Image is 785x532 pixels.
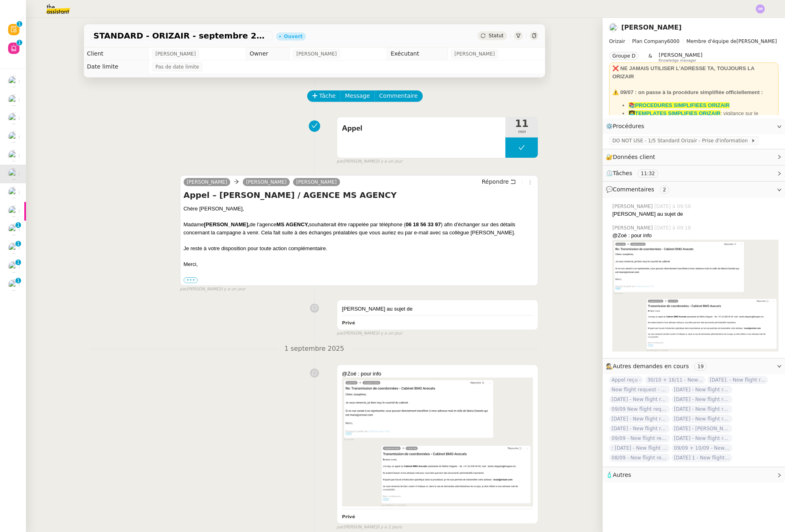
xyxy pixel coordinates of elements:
strong: [PERSON_NAME], [204,221,250,227]
img: users%2FW4OQjB9BRtYK2an7yusO0WsYLsD3%2Favatar%2F28027066-518b-424c-8476-65f2e549ac29 [8,224,19,235]
span: ⚙️ [606,122,648,131]
p: 1 [17,241,20,248]
span: STANDARD - ORIZAIR - septembre 2025 [94,32,270,40]
img: svg [756,4,765,13]
div: 🧴Autres [603,467,785,483]
span: min [505,129,538,135]
span: 08/09 - New flight request - [PERSON_NAME] [609,454,670,462]
span: ⏲️ [606,170,665,176]
nz-badge-sup: 1 [17,40,22,45]
div: Je reste à votre disposition pour toute action complémentaire. [184,245,535,253]
span: [PERSON_NAME] [454,50,495,58]
span: [DATE] - [PERSON_NAME] [672,425,732,433]
span: 6000 [667,39,680,44]
span: Répondre [481,178,509,186]
img: uploads%2F1756711120703%2Fc2ed3c9c-6123-4016-af7a-2e13441e7bf1%2FCapture%20d%E2%80%99e%CC%81cran%... [342,378,533,506]
button: Commentaire [374,90,423,102]
div: @Zoé : pour info [612,232,779,240]
div: 🔐Données client [603,149,785,165]
span: [DATE] - New flight request - [PERSON_NAME] [672,405,732,413]
td: Client [84,47,149,60]
strong: MS AGENCY, [276,221,309,227]
span: Statut [489,33,504,39]
span: [PERSON_NAME] [155,50,196,58]
button: Message [340,90,374,102]
app-user-label: Knowledge manager [659,52,702,62]
span: Pas de date limite [155,63,199,71]
span: Orizair [609,39,625,44]
span: Procédures [613,123,644,129]
nz-badge-sup: 1 [15,260,21,265]
span: Tâches [613,170,632,176]
span: DO NOT USE - 1/5 Standard Orizair - Prise d'information [612,137,751,145]
td: Date limite [84,60,149,73]
a: [PERSON_NAME] [293,178,340,186]
strong: ❌ NE JAMAIS UTILISER L'ADRESSE TA, TOUJOURS LA ORIZAIR [612,65,754,79]
nz-tag: 19 [694,363,707,371]
span: Commentaires [613,186,654,193]
img: users%2FrssbVgR8pSYriYNmUDKzQX9syo02%2Favatar%2Fb215b948-7ecd-4adc-935c-e0e4aeaee93e [8,94,19,106]
span: [DATE] - New flight request - Dema Alz [609,395,670,403]
span: [PERSON_NAME] [612,224,655,232]
span: il y a un jour [220,286,245,293]
li: : vigilance sur le dashboard utiliser uniquement les templates avec ✈️Orizair pour éviter les con... [629,109,775,133]
div: [PERSON_NAME] au sujet de [612,210,779,218]
div: ⚙️Procédures [603,118,785,134]
p: 1 [17,260,20,267]
span: [PERSON_NAME] [296,50,337,58]
span: [DATE] à 09:58 [655,203,693,210]
span: 30/10 + 16/11 - New flight request - [PERSON_NAME] [645,376,706,384]
nz-badge-sup: 1 [15,278,21,283]
span: & [648,52,652,62]
img: users%2FC9SBsJ0duuaSgpQFj5LgoEX8n0o2%2Favatar%2Fec9d51b8-9413-4189-adfb-7be4d8c96a3c [8,168,19,180]
a: [PERSON_NAME] [184,178,231,186]
img: users%2FZAFXFIaOftf5WR54ZWPI2chrP4e2%2Favatar%2F37d67975-0ae7-4b49-8879-2c14f609ece3 [8,261,19,272]
td: Exécutant [387,47,447,60]
span: Membre d'équipe de [687,39,737,44]
span: [DATE] 1 - New flight request - [PERSON_NAME] [672,454,732,462]
span: [DATE] - New flight request - [PERSON_NAME] [672,395,732,403]
h4: Appel – [PERSON_NAME] / AGENCE MS AGENCY [184,189,535,201]
div: ⏲️Tâches 11:32 [603,165,785,181]
span: 11 [505,119,538,129]
a: 👩‍💻TEMPLATES SIMPLIFIES ORIZAIR [629,110,721,116]
span: Knowledge manager [659,58,696,63]
img: users%2F8F3ae0CdRNRxLT9M8DTLuFZT1wq1%2Favatar%2F8d3ba6ea-8103-41c2-84d4-2a4cca0cf040 [8,187,19,198]
div: @Zoé : pour info [342,370,533,378]
img: users%2FRcIDm4Xn1TPHYwgLThSv8RQYtaM2%2Favatar%2F95761f7a-40c3-4bb5-878d-fe785e6f95b2 [8,131,19,143]
span: 09/09 - New flight request - [PERSON_NAME] [609,434,670,442]
span: par [337,524,344,531]
img: users%2FfjlNmCTkLiVoA3HQjY3GA5JXGxb2%2Favatar%2Fstarofservice_97480retdsc0392.png [8,76,19,87]
span: 🔐 [606,152,659,162]
img: users%2FhitvUqURzfdVsA8TDJwjiRfjLnH2%2Favatar%2Flogo-thermisure.png [8,113,19,124]
div: Merci, [184,260,535,268]
span: [PERSON_NAME] [659,52,702,58]
span: Autres [613,472,631,478]
span: Appel reçu - [609,376,643,384]
span: 09/09 + 10/09 - New flight request - [PERSON_NAME] [672,444,732,452]
span: New flight request - [PERSON_NAME] [609,386,670,394]
span: [DATE] - New flight request - [PERSON_NAME] [609,415,670,423]
span: par [337,330,344,337]
span: 1 septembre 2025 [278,343,351,354]
span: Données client [613,154,655,160]
span: [DATE]. - New flight request - [PERSON_NAME] [707,376,768,384]
span: par [180,286,187,293]
span: Tâche [319,91,336,101]
span: Plan Company [632,39,667,44]
a: 📚PROCEDURES SIMPLIFIEES ORIZAIR [629,102,729,108]
span: 💬 [606,186,672,193]
span: par [337,158,344,165]
img: users%2FRcIDm4Xn1TPHYwgLThSv8RQYtaM2%2Favatar%2F95761f7a-40c3-4bb5-878d-fe785e6f95b2 [8,242,19,254]
small: [PERSON_NAME] [180,286,246,293]
p: 1 [18,40,21,47]
span: il y a un jour [377,330,402,337]
span: il y a un jour [377,158,402,165]
b: Privé [342,320,355,326]
span: [DATE] à 09:18 [655,224,693,232]
img: users%2FC9SBsJ0duuaSgpQFj5LgoEX8n0o2%2Favatar%2Fec9d51b8-9413-4189-adfb-7be4d8c96a3c [609,23,618,32]
span: Commentaire [379,91,418,101]
small: [PERSON_NAME] [337,330,402,337]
